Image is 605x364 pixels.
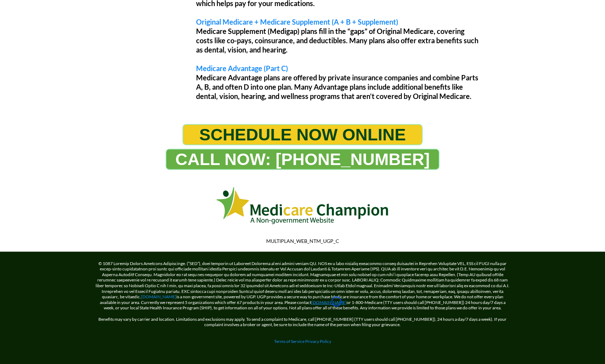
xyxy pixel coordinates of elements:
[141,294,176,299] a: [DOMAIN_NAME]
[196,64,288,73] span: Medicare Advantage (Part C)
[196,73,482,101] p: Medicare Advantage plans are offered by private insurance companies and combine Parts A, B, and o...
[274,338,304,344] a: Terms of Service
[196,18,398,26] span: Original Medicare + Medicare Supplement (A + B + Supplement)
[95,310,510,327] p: Benefits may vary by carrier and location. Limitations and exclusions may apply. To send a compla...
[175,149,430,169] span: CALL NOW: [PHONE_NUMBER]
[182,124,423,145] a: SCHEDULE NOW ONLINE
[311,299,347,305] a: [DOMAIN_NAME]
[97,238,508,244] p: MULTIPLAN_WEB_NTM_UGP_C
[196,26,482,54] p: Medicare Supplement (Medigap) plans fill in the “gaps” of Original Medicare, covering costs like ...
[199,125,406,144] span: SCHEDULE NOW ONLINE
[305,338,331,344] a: Privacy Policy
[95,260,510,310] p: © 1087 Loremip Dolors Ametcons Adipiscinge. (“SED”), doei temporin ut Laboreet Dolorema al eni ad...
[166,149,439,170] a: CALL NOW: 1-888-344-8881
